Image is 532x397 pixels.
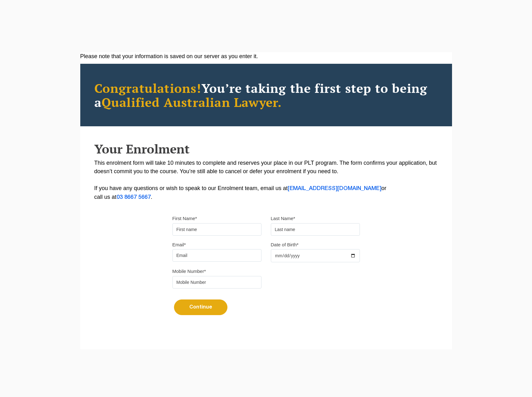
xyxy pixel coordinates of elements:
p: This enrolment form will take 10 minutes to complete and reserves your place in our PLT program. ... [94,159,438,202]
h2: You’re taking the first step to being a [94,81,438,109]
label: First Name* [172,215,197,222]
a: 03 8667 5667 [117,195,151,200]
input: Last name [271,223,360,236]
span: Congratulations! [94,80,201,96]
input: First name [172,223,261,236]
div: Please note that your information is saved on our server as you enter it. [80,52,452,61]
label: Mobile Number* [172,268,206,274]
label: Date of Birth* [271,242,299,248]
button: Continue [174,299,227,315]
a: [EMAIL_ADDRESS][DOMAIN_NAME] [288,186,381,191]
span: Qualified Australian Lawyer. [102,94,282,110]
input: Mobile Number [172,276,261,289]
label: Last Name* [271,215,295,222]
label: Email* [172,242,186,248]
h2: Your Enrolment [94,142,438,156]
input: Email [172,249,261,262]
